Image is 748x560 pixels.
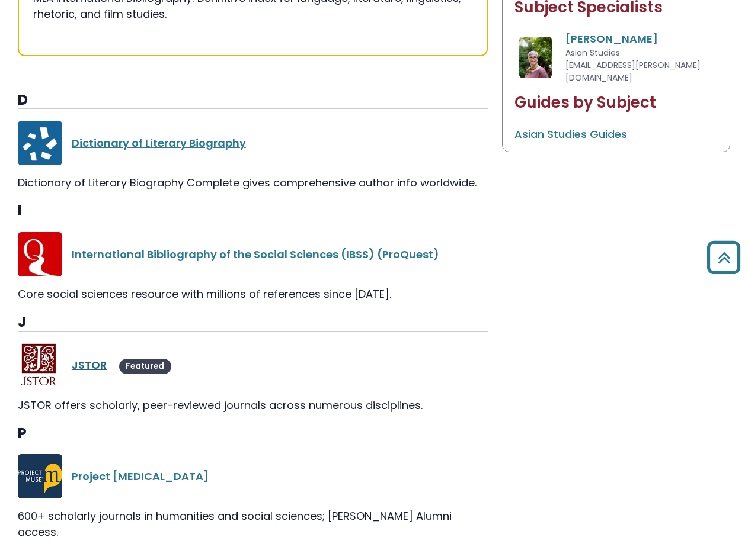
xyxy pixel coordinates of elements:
a: Project [MEDICAL_DATA] [72,469,209,484]
a: [PERSON_NAME] [565,31,658,46]
a: Asian Studies Guides [514,127,627,141]
h3: I [18,202,488,220]
span: Featured [119,359,171,374]
h3: P [18,425,488,443]
h2: Guides by Subject [514,94,718,112]
img: Francene Lewis [519,37,552,78]
a: International Bibliography of the Social Sciences (IBSS) (ProQuest) [72,247,439,262]
div: Dictionary of Literary Biography Complete gives comprehensive author info worldwide. [18,175,488,191]
div: JSTOR offers scholarly, peer-reviewed journals across numerous disciplines. [18,397,488,413]
div: Core social sciences resource with millions of references since [DATE]. [18,286,488,302]
a: JSTOR [72,358,107,372]
a: Dictionary of Literary Biography [72,136,246,150]
h3: D [18,92,488,110]
a: Back to Top [702,246,745,268]
div: 600+ scholarly journals in humanities and social sciences; [PERSON_NAME] Alumni access. [18,508,488,540]
h3: J [18,314,488,332]
span: Asian Studies [565,47,620,59]
span: [EMAIL_ADDRESS][PERSON_NAME][DOMAIN_NAME] [565,59,701,83]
